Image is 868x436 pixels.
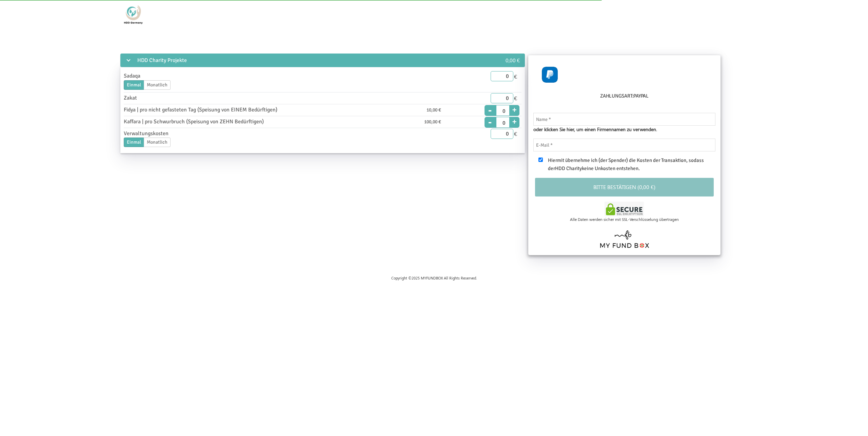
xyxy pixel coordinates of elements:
button: + [509,116,519,125]
span: € [513,129,518,139]
span: Copyright © 2025 MYFUNDBOX All Rights Reserved. [391,275,477,281]
button: + [509,104,519,113]
span: 100,00 € [424,118,441,126]
div: Fidya | pro nicht gefasteten Tag (Speisung von EINEM Bedürftigen) [122,106,338,114]
label: Monatlich [144,138,171,147]
div: HDD Charity Projekte [120,54,481,67]
input: E-Mail * [533,139,716,151]
label: Monatlich [144,80,171,90]
input: Name * [533,113,716,126]
label: Einmal [124,80,144,90]
span: HDD Charity [555,165,582,171]
div: Verwaltungskosten [122,129,338,138]
span: 0,00 € [506,57,520,64]
span: Hiermit übernehme ich (der Spender) die Kosten der Transaktion, sodass der keine Unkosten entstehen. [548,157,704,171]
span: € [513,71,518,81]
button: - [481,113,492,122]
span: € [513,93,518,103]
div: Zakat [122,94,338,102]
h6: Zahlungsart: [535,92,714,103]
button: - [481,101,492,110]
div: Sadaqa [122,72,338,80]
div: Kaffara | pro Schwurbruch (Speisung von ZEHN Bedürftigen) [122,118,338,126]
span: oder klicken Sie hier, um einen Firmennamen zu verwenden. [533,126,657,133]
label: Einmal [124,138,144,147]
img: PayPal [542,67,558,83]
label: PayPal [633,92,649,100]
button: Bitte bestätigen (0,00 €) [535,178,714,196]
span: 10,00 € [427,106,441,114]
div: Alle Daten werden sicher mit SSL-Verschlüsselung übertragen [535,216,714,222]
